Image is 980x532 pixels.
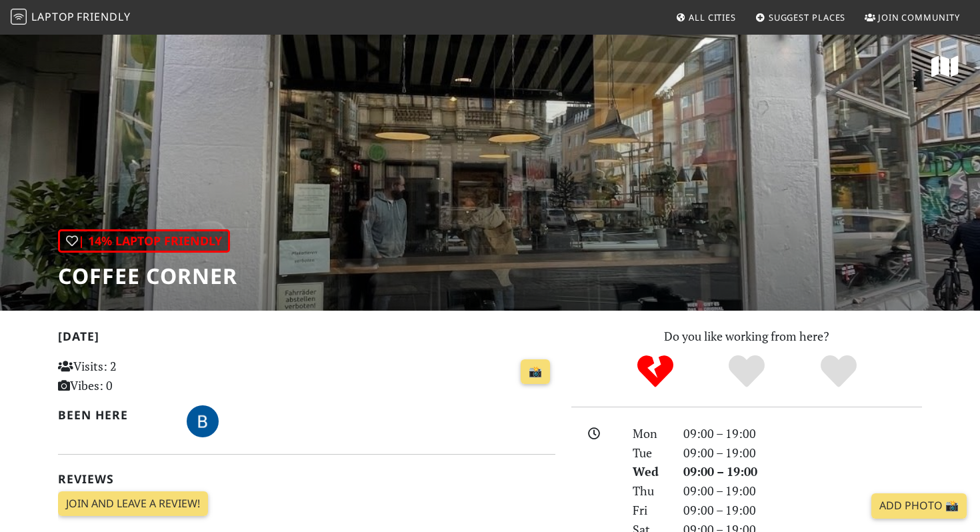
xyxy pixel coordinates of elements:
[625,501,675,520] div: Fri
[625,443,675,463] div: Tue
[187,412,219,428] span: Bjorn Giess
[58,329,555,349] h2: [DATE]
[769,11,846,23] span: Suggest Places
[571,327,922,346] p: Do you like working from here?
[11,9,27,25] img: LaptopFriendly
[609,353,701,390] div: No
[58,472,555,486] h2: Reviews
[750,5,851,29] a: Suggest Places
[58,408,171,422] h2: Been here
[871,493,967,519] a: Add Photo 📸
[675,424,930,443] div: 09:00 – 19:00
[675,462,930,481] div: 09:00 – 19:00
[625,424,675,443] div: Mon
[58,229,230,253] div: | 14% Laptop Friendly
[701,353,793,390] div: Yes
[58,357,213,395] p: Visits: 2 Vibes: 0
[187,405,219,437] img: 5224-bjorn.jpg
[675,501,930,520] div: 09:00 – 19:00
[31,9,75,24] span: Laptop
[675,443,930,463] div: 09:00 – 19:00
[793,353,885,390] div: Definitely!
[689,11,736,23] span: All Cities
[625,481,675,501] div: Thu
[77,9,130,24] span: Friendly
[11,6,131,29] a: LaptopFriendly LaptopFriendly
[878,11,960,23] span: Join Community
[521,359,550,385] a: 📸
[859,5,965,29] a: Join Community
[670,5,741,29] a: All Cities
[58,263,237,289] h1: Coffee Corner
[625,462,675,481] div: Wed
[675,481,930,501] div: 09:00 – 19:00
[58,491,208,517] a: Join and leave a review!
